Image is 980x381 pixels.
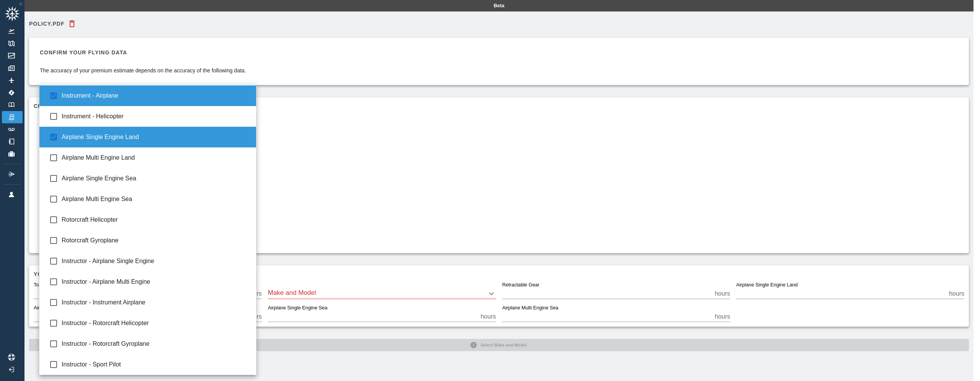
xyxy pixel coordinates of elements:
span: Instructor - Instrument Airplane [62,298,250,307]
span: Instructor - Sport Pilot [62,360,250,369]
span: Instrument - Airplane [62,91,250,100]
span: Rotorcraft Helicopter [62,215,250,224]
span: Instructor - Rotorcraft Gyroplane [62,339,250,348]
span: Airplane Single Engine Sea [62,174,250,183]
span: Airplane Multi Engine Land [62,153,250,162]
span: Airplane Multi Engine Sea [62,195,250,204]
span: Instructor - Airplane Multi Engine [62,277,250,286]
span: Instructor - Rotorcraft Helicopter [62,319,250,328]
span: Airplane Single Engine Land [62,132,250,142]
span: Rotorcraft Gyroplane [62,236,250,245]
span: Instrument - Helicopter [62,112,250,121]
span: Instructor - Airplane Single Engine [62,257,250,266]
